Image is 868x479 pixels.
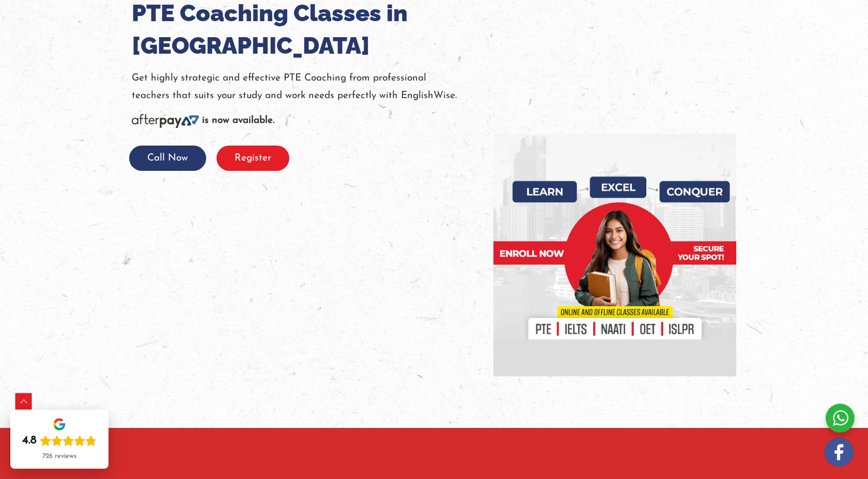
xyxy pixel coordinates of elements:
button: Call Now [129,146,206,171]
img: Afterpay-Logo [132,114,199,128]
b: is now available. [202,116,274,125]
p: Get highly strategic and effective PTE Coaching from professional teachers that suits your study ... [132,70,478,104]
img: banner-new-img [493,134,736,376]
button: Register [216,146,289,171]
a: Register [216,153,289,163]
a: Call Now [129,153,206,163]
div: 726 reviews [42,452,76,460]
img: white-facebook.png [825,438,854,467]
div: 4.8 [22,434,37,448]
div: Rating: 4.8 out of 5 [22,434,97,448]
